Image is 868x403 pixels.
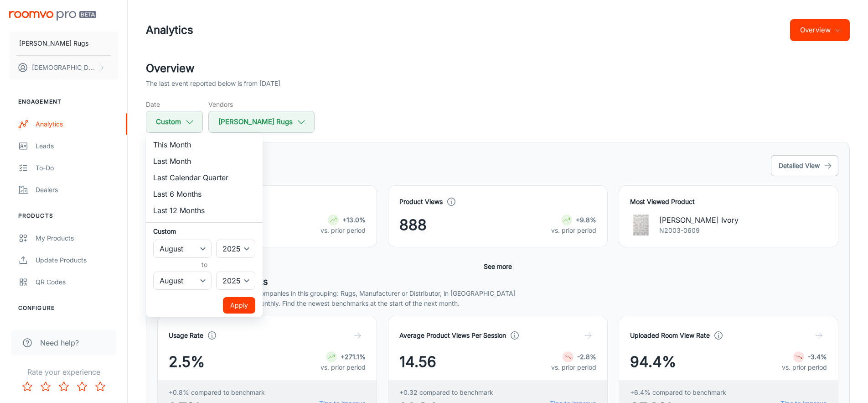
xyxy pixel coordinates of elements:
li: Last 6 Months [146,186,263,202]
li: Last 12 Months [146,202,263,219]
button: Apply [223,297,255,314]
h6: to [155,260,253,270]
li: Last Calendar Quarter [146,169,263,186]
h6: Custom [153,226,255,236]
li: This Month [146,136,263,153]
li: Last Month [146,153,263,169]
